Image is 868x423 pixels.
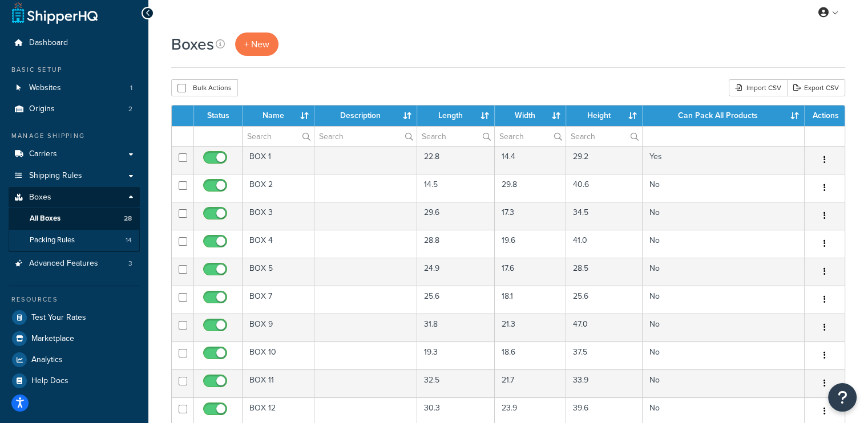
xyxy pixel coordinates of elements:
td: No [643,341,805,369]
td: No [643,258,805,286]
td: BOX 10 [243,341,314,369]
button: Bulk Actions [171,79,238,96]
td: 17.3 [495,202,566,230]
span: 14 [126,235,132,245]
th: Width : activate to sort column ascending [495,105,566,126]
td: 14.4 [495,146,566,174]
td: 29.6 [417,202,495,230]
td: 47.0 [566,314,643,341]
th: Name : activate to sort column ascending [243,105,314,126]
div: Manage Shipping [9,131,140,141]
td: 19.6 [495,230,566,258]
td: 29.2 [566,146,643,174]
td: 19.3 [417,341,495,369]
th: Description : activate to sort column ascending [314,105,417,126]
a: Export CSV [787,79,845,96]
input: Search [243,127,314,146]
a: Shipping Rules [9,165,140,186]
span: 28 [124,214,132,223]
a: Dashboard [9,32,140,54]
td: BOX 7 [243,286,314,314]
li: Marketplace [9,328,140,349]
input: Search [314,127,417,146]
td: 14.5 [417,174,495,202]
td: No [643,174,805,202]
li: Boxes [9,187,140,252]
td: BOX 5 [243,258,314,286]
a: Advanced Features 3 [9,253,140,274]
span: Websites [29,83,61,93]
span: Test Your Rates [31,313,86,323]
th: Height : activate to sort column ascending [566,105,643,126]
a: Test Your Rates [9,307,140,328]
span: Shipping Rules [29,171,82,181]
span: 2 [128,104,132,114]
a: Help Docs [9,371,140,391]
th: Length : activate to sort column ascending [417,105,495,126]
td: BOX 9 [243,314,314,341]
div: Resources [9,295,140,304]
td: Yes [643,146,805,174]
td: 37.5 [566,341,643,369]
td: No [643,202,805,230]
td: 18.6 [495,341,566,369]
div: Basic Setup [9,65,140,75]
span: 3 [128,259,132,269]
td: 22.8 [417,146,495,174]
td: BOX 3 [243,202,314,230]
td: 41.0 [566,230,643,258]
td: 24.9 [417,258,495,286]
span: Carriers [29,149,57,159]
li: Advanced Features [9,253,140,274]
li: Websites [9,78,140,99]
td: 29.8 [495,174,566,202]
td: 28.5 [566,258,643,286]
td: No [643,369,805,397]
td: 21.3 [495,314,566,341]
span: Advanced Features [29,259,98,269]
span: 1 [130,83,132,93]
td: 17.6 [495,258,566,286]
td: BOX 1 [243,146,314,174]
td: No [643,286,805,314]
td: BOX 11 [243,369,314,397]
th: Can Pack All Products : activate to sort column ascending [643,105,805,126]
h1: Boxes [171,33,214,55]
a: Boxes [9,187,140,208]
input: Search [417,127,494,146]
a: All Boxes 28 [9,208,140,229]
input: Search [566,127,642,146]
td: 25.6 [417,286,495,314]
td: 33.9 [566,369,643,397]
a: ShipperHQ Home [12,1,98,24]
td: No [643,230,805,258]
td: 32.5 [417,369,495,397]
button: Open Resource Center [828,383,857,412]
td: 40.6 [566,174,643,202]
a: Origins 2 [9,99,140,120]
td: BOX 2 [243,174,314,202]
td: 34.5 [566,202,643,230]
th: Actions [805,105,845,126]
a: Analytics [9,349,140,370]
td: 28.8 [417,230,495,258]
a: + New [235,32,278,56]
span: Dashboard [29,38,68,48]
li: Origins [9,99,140,120]
td: 31.8 [417,314,495,341]
div: Import CSV [729,79,787,96]
a: Websites 1 [9,78,140,99]
input: Search [495,127,566,146]
td: BOX 4 [243,230,314,258]
td: No [643,314,805,341]
th: Status [194,105,243,126]
li: Packing Rules [9,230,140,251]
td: 25.6 [566,286,643,314]
a: Carriers [9,144,140,165]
